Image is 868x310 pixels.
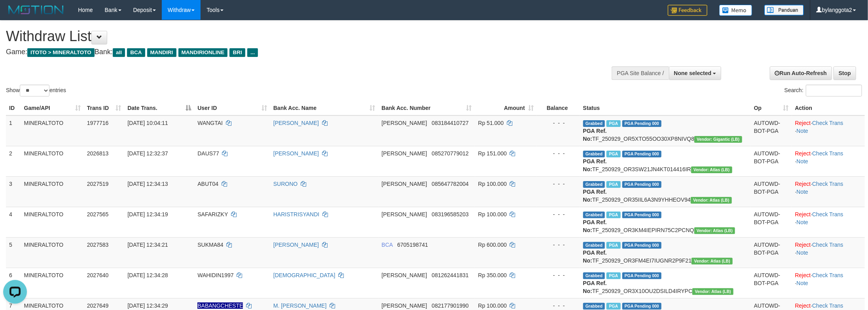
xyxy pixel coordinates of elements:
span: Rp 100.000 [478,181,507,187]
span: [DATE] 12:34:13 [127,181,168,187]
span: Marked by bylanggota2 [606,120,620,127]
a: M. [PERSON_NAME] [273,302,327,309]
a: [DEMOGRAPHIC_DATA] [273,272,335,278]
span: [DATE] 12:32:37 [127,150,168,157]
span: 2027519 [87,181,109,187]
td: MINERALTOTO [21,146,84,176]
span: [PERSON_NAME] [382,302,427,309]
a: [PERSON_NAME] [273,150,319,157]
img: Button%20Memo.svg [719,5,752,16]
span: Vendor URL: https://dashboard.q2checkout.com/secure [694,227,735,234]
a: Run Auto-Refresh [770,66,832,80]
th: Game/API: activate to sort column ascending [21,101,84,115]
span: Grabbed [583,151,605,157]
td: TF_250929_OR3X10OU2DSILD4IRYPC [580,268,751,298]
th: Bank Acc. Name: activate to sort column ascending [270,101,379,115]
span: [PERSON_NAME] [382,272,427,278]
span: Copy 083196585203 to clipboard [432,211,468,217]
b: PGA Ref. No: [583,280,607,294]
span: BCA [127,48,145,57]
span: 2027640 [87,272,109,278]
span: Grabbed [583,212,605,218]
span: Grabbed [583,272,605,279]
a: Note [797,158,809,164]
span: [DATE] 10:04:11 [127,120,168,126]
span: 2026813 [87,150,109,157]
a: Note [797,250,809,256]
th: Trans ID: activate to sort column ascending [84,101,124,115]
a: Note [797,280,809,286]
span: Copy 6705198741 to clipboard [397,242,428,248]
b: PGA Ref. No: [583,250,607,264]
span: PGA Pending [622,151,662,157]
span: Rp 350.000 [478,272,507,278]
h4: Game: Bank: [6,48,571,56]
span: Grabbed [583,181,605,188]
span: all [113,48,125,57]
td: AUTOWD-BOT-PGA [751,207,792,237]
a: [PERSON_NAME] [273,242,319,248]
td: TF_250929_OR35IIL6A3N9YHHEOV94 [580,176,751,207]
span: DAUS77 [197,150,219,157]
span: Vendor URL: https://dashboard.q2checkout.com/secure [691,166,732,173]
span: 2027649 [87,302,109,309]
div: - - - [540,149,577,157]
span: Vendor URL: https://dashboard.q2checkout.com/secure [692,288,733,295]
th: Date Trans.: activate to sort column descending [124,101,194,115]
label: Show entries [6,85,66,96]
select: Showentries [20,85,49,96]
span: PGA Pending [622,181,662,188]
span: Rp 100.000 [478,302,507,309]
td: MINERALTOTO [21,237,84,268]
span: Nama rekening ada tanda titik/strip, harap diedit [197,302,243,309]
span: Vendor URL: https://dashboard.q2checkout.com/secure [691,197,732,204]
div: - - - [540,271,577,279]
span: BCA [382,242,393,248]
a: HARISTRISYANDI [273,211,319,217]
span: PGA Pending [622,242,662,249]
span: ITOTO > MINERALTOTO [27,48,95,57]
span: Rp 100.000 [478,211,507,217]
a: Check Trans [812,302,843,309]
td: · · [792,176,865,207]
img: MOTION_logo.png [6,4,66,16]
span: Rp 151.000 [478,150,507,157]
span: BRI [229,48,245,57]
div: - - - [540,241,577,249]
span: Marked by bylanggota2 [606,181,620,188]
td: AUTOWD-BOT-PGA [751,115,792,146]
td: MINERALTOTO [21,115,84,146]
a: Reject [795,211,811,217]
span: 2027583 [87,242,109,248]
th: Op: activate to sort column ascending [751,101,792,115]
b: PGA Ref. No: [583,158,607,172]
td: AUTOWD-BOT-PGA [751,237,792,268]
span: Grabbed [583,120,605,127]
img: panduan.png [764,5,804,15]
span: Marked by bylanggota2 [606,242,620,249]
span: Marked by bylanggota2 [606,272,620,279]
span: Copy 081262441831 to clipboard [432,272,468,278]
input: Search: [806,85,862,96]
td: · · [792,237,865,268]
a: Reject [795,120,811,126]
a: Stop [834,66,856,80]
span: Marked by bylanggota2 [606,151,620,157]
a: Check Trans [812,181,843,187]
td: TF_250929_OR3SW21JN4KT014416IR [580,146,751,176]
span: WANGTAI [197,120,223,126]
span: MANDIRI [147,48,176,57]
label: Search: [785,85,862,96]
th: Balance [537,101,580,115]
span: 1977716 [87,120,109,126]
td: TF_250929_OR3FM4EI7IUGNR2P9F21 [580,237,751,268]
td: TF_250929_OR3KM4IEPIRN75C2PCNQ [580,207,751,237]
span: PGA Pending [622,120,662,127]
span: PGA Pending [622,303,662,310]
span: [PERSON_NAME] [382,181,427,187]
a: Note [797,189,809,195]
td: MINERALTOTO [21,207,84,237]
a: Note [797,219,809,225]
span: WAHIDIN1997 [197,272,233,278]
td: 5 [6,237,21,268]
